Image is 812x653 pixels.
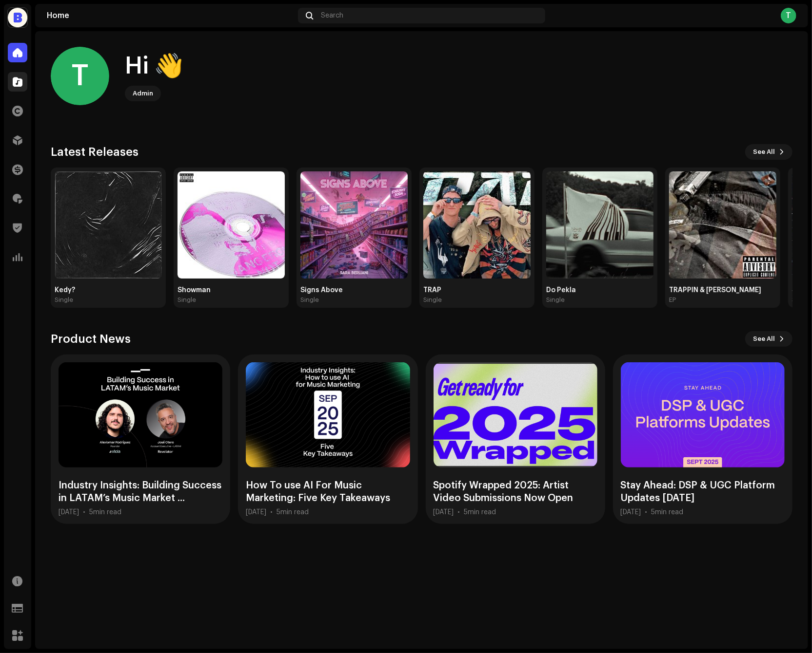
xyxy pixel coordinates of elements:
div: Hi 👋 [125,51,183,82]
div: Industry Insights: Building Success in LATAM’s Music Market ... [59,479,222,504]
img: c114c90a-28f4-47e5-9f44-7cbe5453eaac [423,171,531,279]
div: Do Pekla [546,286,654,294]
span: min read [93,509,121,516]
div: Single [546,296,565,304]
button: See All [745,144,792,160]
span: Search [321,12,343,19]
div: 5 [89,508,121,516]
img: 87673747-9ce7-436b-aed6-70e10163a7f0 [8,8,27,27]
img: a08a2466-6766-4b4d-9aa4-b3bae204ea7b [300,171,408,279]
div: EP [669,296,676,304]
span: See All [753,329,775,349]
div: [DATE] [621,508,641,516]
div: • [270,508,273,516]
div: [DATE] [59,508,79,516]
img: 89368470-c930-4e3e-8bb0-9ee83742a86f [669,171,776,279]
div: TRAP [423,286,531,294]
div: [DATE] [246,508,266,516]
div: Single [55,296,73,304]
div: Home [47,12,294,19]
span: min read [280,509,309,516]
h3: Latest Releases [51,144,139,160]
div: Single [300,296,319,304]
div: • [83,508,85,516]
div: [DATE] [434,508,454,516]
h3: Product News [51,331,131,347]
div: 5 [464,508,496,516]
div: Spotify Wrapped 2025: Artist Video Submissions Now Open [434,479,597,504]
div: • [645,508,648,516]
div: Single [792,296,811,304]
div: Single [178,296,196,304]
div: Stay Ahead: DSP & UGC Platform Updates [DATE] [621,479,785,504]
img: c7d6368a-91bc-4fcb-8b8c-9fc0302c700f [178,171,285,279]
div: T [781,8,796,23]
img: 466c243a-2cea-4689-b84e-db36fad25686 [546,171,654,279]
img: 9fe46477-55b1-49a5-8e77-4d8fce5a3ba4 [55,171,162,279]
div: Signs Above [300,286,408,294]
div: T [51,47,109,105]
div: Showman [178,286,285,294]
span: min read [468,509,496,516]
span: min read [655,509,684,516]
div: How To use AI For Music Marketing: Five Key Takeaways [246,479,410,504]
button: See All [745,331,792,347]
div: Admin [133,88,153,99]
div: 5 [277,508,309,516]
div: • [458,508,460,516]
div: 5 [652,508,684,516]
div: TRAPPIN & [PERSON_NAME] [669,286,776,294]
div: Single [423,296,442,304]
span: See All [753,142,775,162]
div: Kedy? [55,286,162,294]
